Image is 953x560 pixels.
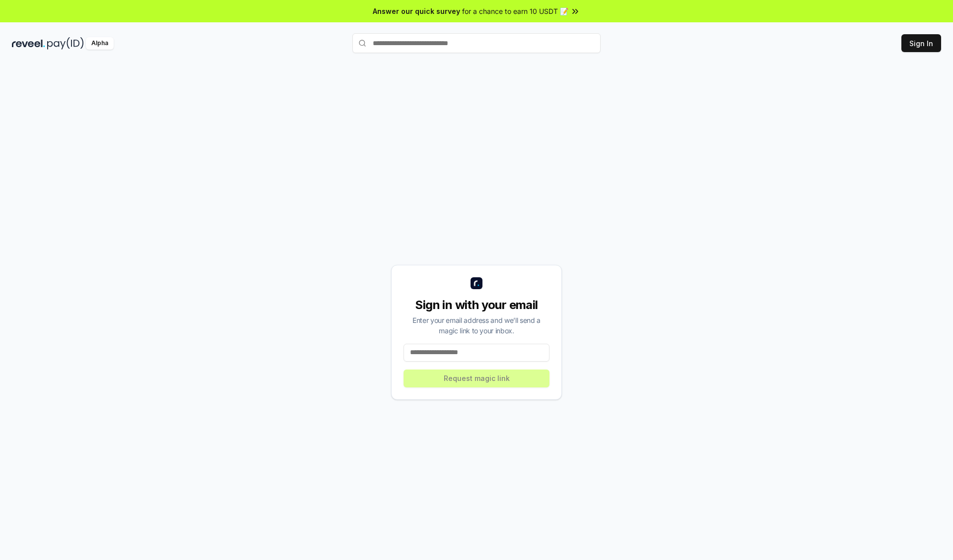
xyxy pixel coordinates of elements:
span: Answer our quick survey [373,6,460,16]
div: Enter your email address and we’ll send a magic link to your inbox. [404,315,549,336]
img: logo_small [471,277,482,289]
button: Sign In [901,34,941,52]
img: pay_id [47,37,84,50]
div: Sign in with your email [404,297,549,313]
span: for a chance to earn 10 USDT 📝 [462,6,568,16]
div: Alpha [86,37,114,50]
img: reveel_dark [12,37,45,50]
